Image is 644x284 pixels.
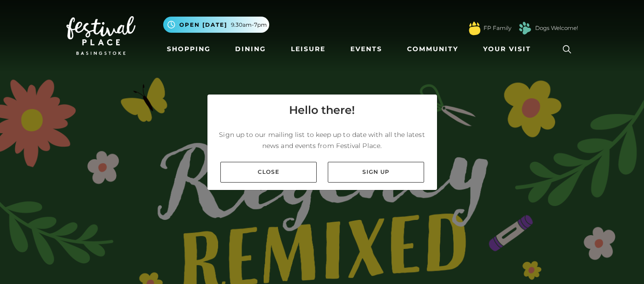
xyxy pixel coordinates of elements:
[535,24,578,32] a: Dogs Welcome!
[479,41,539,58] a: Your Visit
[163,41,214,58] a: Shopping
[163,17,269,33] button: Open [DATE] 9.30am-7pm
[66,16,136,55] img: Festival Place Logo
[179,21,227,29] span: Open [DATE]
[215,129,430,151] p: Sign up to our mailing list to keep up to date with all the latest news and events from Festival ...
[287,41,329,58] a: Leisure
[328,162,424,183] a: Sign up
[347,41,386,58] a: Events
[220,162,317,183] a: Close
[483,44,531,54] span: Your Visit
[289,102,355,118] h4: Hello there!
[403,41,462,58] a: Community
[231,41,270,58] a: Dining
[484,24,511,32] a: FP Family
[231,21,267,29] span: 9.30am-7pm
